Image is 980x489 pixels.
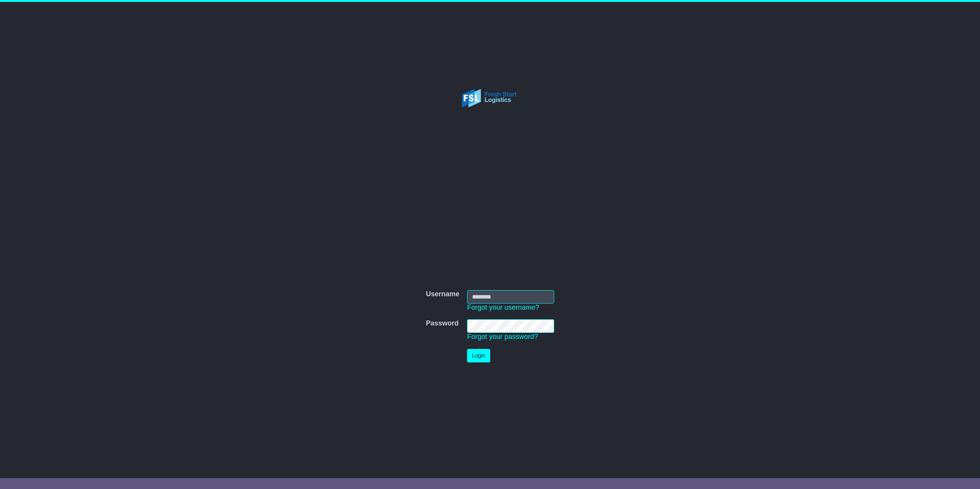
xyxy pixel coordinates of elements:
[426,319,459,328] label: Password
[467,349,490,362] button: Login
[467,333,538,340] a: Forgot your password?
[449,65,531,131] img: Fresh Start Logistics Pty Ltd
[467,304,539,311] a: Forgot your username?
[426,290,459,299] label: Username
